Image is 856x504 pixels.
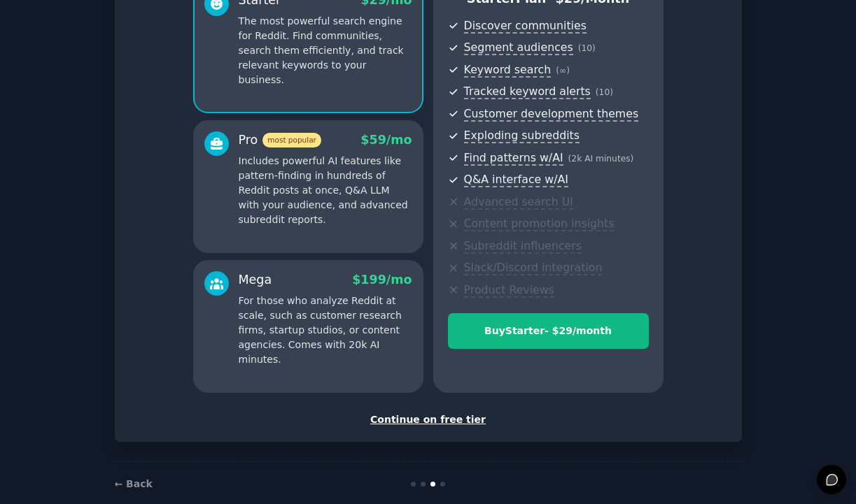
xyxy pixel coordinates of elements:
[464,195,573,210] span: Advanced search UI
[239,294,412,367] p: For those who analyze Reddit at scale, such as customer research firms, startup studios, or conte...
[115,478,153,489] a: ← Back
[578,43,596,53] span: ( 10 )
[464,85,591,99] span: Tracked keyword alerts
[464,41,573,55] span: Segment audiences
[262,133,321,147] span: most popular
[239,131,321,149] div: Pro
[464,261,603,275] span: Slack/Discord integration
[464,63,552,78] span: Keyword search
[464,217,615,231] span: Content promotion insights
[239,271,272,289] div: Mega
[448,313,649,349] button: BuyStarter- $29/month
[464,151,563,166] span: Find patterns w/AI
[464,173,568,187] span: Q&A interface w/AI
[449,324,648,338] div: Buy Starter - $ 29 /month
[568,154,634,164] span: ( 2k AI minutes )
[464,129,580,143] span: Exploding subreddits
[239,14,412,87] p: The most powerful search engine for Reddit. Find communities, search them efficiently, and track ...
[556,66,570,75] span: ( ∞ )
[464,107,639,122] span: Customer development themes
[464,239,582,254] span: Subreddit influencers
[360,133,412,147] span: $ 59 /mo
[352,273,412,287] span: $ 199 /mo
[239,154,412,227] p: Includes powerful AI features like pattern-finding in hundreds of Reddit posts at once, Q&A LLM w...
[596,87,613,97] span: ( 10 )
[129,412,727,427] div: Continue on free tier
[464,283,554,298] span: Product Reviews
[464,19,587,34] span: Discover communities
